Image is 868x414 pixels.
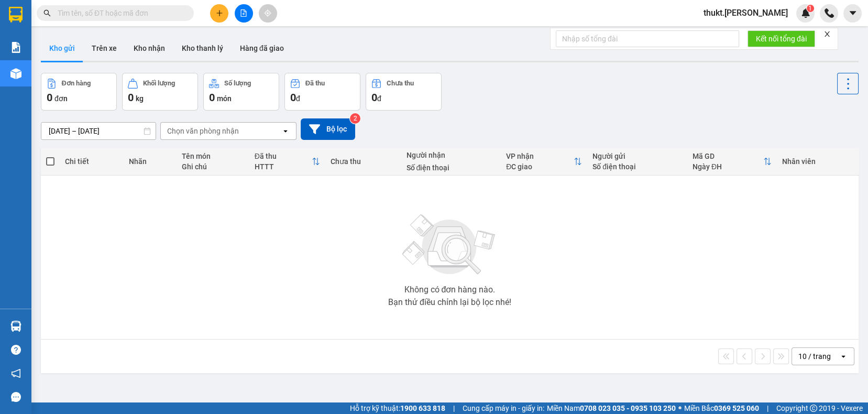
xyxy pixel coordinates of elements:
[782,157,853,166] div: Nhân viên
[216,9,223,17] span: plus
[387,80,414,87] div: Chưa thu
[62,80,91,87] div: Đơn hàng
[128,91,134,104] span: 0
[556,30,739,47] input: Nhập số tổng đài
[41,123,156,139] input: Select a date range.
[281,127,290,135] svg: open
[129,157,171,166] div: Nhãn
[11,368,21,378] span: notification
[839,352,848,361] svg: open
[406,164,496,172] div: Số điện thoại
[217,94,232,103] span: món
[182,162,244,171] div: Ghi chú
[41,73,117,111] button: Đơn hàng0đơn
[580,404,676,412] strong: 0708 023 035 - 0935 103 250
[684,402,759,414] span: Miền Bắc
[714,404,759,412] strong: 0369 525 060
[350,113,360,124] sup: 2
[10,321,21,332] img: warehouse-icon
[240,9,247,17] span: file-add
[224,80,251,87] div: Số lượng
[506,152,574,160] div: VP nhận
[255,162,312,171] div: HTTT
[10,42,21,53] img: solution-icon
[143,80,175,87] div: Khối lượng
[767,402,768,414] span: |
[823,30,831,38] span: close
[125,36,173,61] button: Kho nhận
[203,73,279,111] button: Số lượng0món
[798,351,831,362] div: 10 / trang
[235,4,253,23] button: file-add
[122,73,198,111] button: Khối lượng0kg
[284,73,360,111] button: Đã thu0đ
[41,36,83,61] button: Kho gửi
[388,298,511,307] div: Bạn thử điều chỉnh lại bộ lọc nhé!
[255,152,312,160] div: Đã thu
[810,405,817,412] span: copyright
[397,208,502,281] img: svg+xml;base64,PHN2ZyBjbGFzcz0ibGlzdC1wbHVnX19zdmciIHhtbG5zPSJodHRwOi8vd3d3LnczLm9yZy8yMDAwL3N2Zy...
[83,36,125,61] button: Trên xe
[136,94,144,103] span: kg
[547,402,676,414] span: Miền Nam
[54,94,68,103] span: đơn
[693,152,763,160] div: Mã GD
[259,4,277,23] button: aim
[305,80,325,87] div: Đã thu
[65,157,118,166] div: Chi tiết
[11,392,21,402] span: message
[406,151,496,159] div: Người nhận
[695,6,796,19] span: thukt.[PERSON_NAME]
[264,9,271,17] span: aim
[210,4,228,23] button: plus
[501,148,587,176] th: Toggle SortBy
[167,126,239,136] div: Chọn văn phòng nhận
[843,4,862,23] button: caret-down
[296,94,300,103] span: đ
[404,286,495,294] div: Không có đơn hàng nào.
[807,5,814,12] sup: 1
[808,5,812,12] span: 1
[400,404,445,412] strong: 1900 633 818
[232,36,292,61] button: Hàng đã giao
[687,148,777,176] th: Toggle SortBy
[693,162,763,171] div: Ngày ĐH
[463,402,544,414] span: Cung cấp máy in - giấy in:
[58,7,181,19] input: Tìm tên, số ĐT hoặc mã đơn
[801,8,810,18] img: icon-new-feature
[748,30,815,47] button: Kết nối tổng đài
[173,36,232,61] button: Kho thanh lý
[43,9,51,17] span: search
[10,68,21,79] img: warehouse-icon
[678,406,682,410] span: ⚪️
[366,73,442,111] button: Chưa thu0đ
[9,7,23,23] img: logo-vxr
[11,345,21,355] span: question-circle
[290,91,296,104] span: 0
[301,118,355,140] button: Bộ lọc
[848,8,858,18] span: caret-down
[377,94,381,103] span: đ
[249,148,325,176] th: Toggle SortBy
[209,91,215,104] span: 0
[756,33,807,45] span: Kết nối tổng đài
[825,8,834,18] img: phone-icon
[47,91,52,104] span: 0
[182,152,244,160] div: Tên món
[592,152,682,160] div: Người gửi
[592,162,682,171] div: Số điện thoại
[371,91,377,104] span: 0
[350,402,445,414] span: Hỗ trợ kỹ thuật:
[453,402,455,414] span: |
[331,157,396,166] div: Chưa thu
[506,162,574,171] div: ĐC giao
